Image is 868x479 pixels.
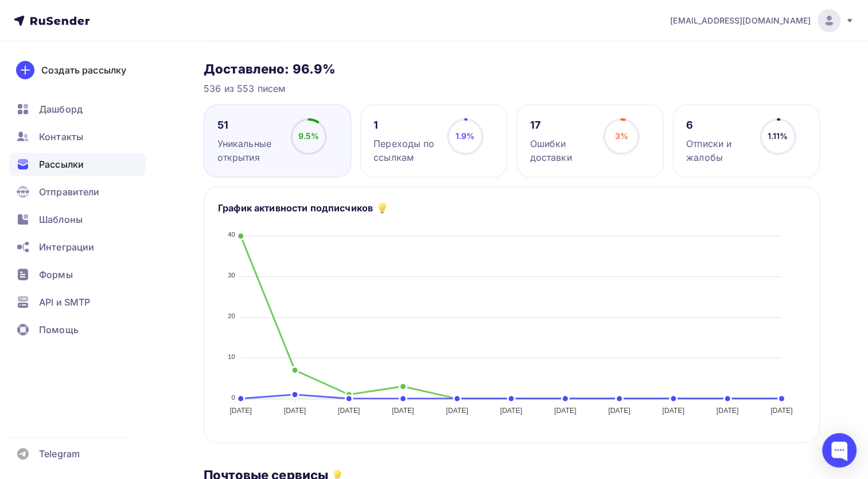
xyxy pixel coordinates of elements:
[204,82,820,95] div: 536 из 553 писем
[284,407,306,415] tspan: [DATE]
[670,9,854,32] a: [EMAIL_ADDRESS][DOMAIN_NAME]
[662,407,684,415] tspan: [DATE]
[9,125,146,148] a: Контакты
[456,131,475,141] span: 1.9%
[39,213,83,226] span: Шаблоны
[373,118,437,132] div: 1
[770,407,793,415] tspan: [DATE]
[39,268,73,281] span: Формы
[686,118,749,132] div: 6
[608,407,630,415] tspan: [DATE]
[41,63,126,77] div: Создать рассылку
[670,15,811,26] span: [EMAIL_ADDRESS][DOMAIN_NAME]
[9,98,146,121] a: Дашборд
[39,157,84,171] span: Рассылки
[686,137,749,164] div: Отписки и жалобы
[500,407,523,415] tspan: [DATE]
[217,137,281,164] div: Уникальные открытия
[218,201,373,215] h5: График активности подписчиков
[228,353,235,360] tspan: 10
[9,208,146,231] a: Шаблоны
[9,263,146,286] a: Формы
[298,131,320,141] span: 9.5%
[217,118,281,132] div: 51
[228,272,235,279] tspan: 30
[228,312,235,319] tspan: 20
[392,407,414,415] tspan: [DATE]
[39,295,90,309] span: API и SMTP
[39,130,83,144] span: Контакты
[229,407,252,415] tspan: [DATE]
[204,61,820,77] h3: Доставлено: 96.9%
[9,153,146,176] a: Рассылки
[228,231,235,238] tspan: 40
[373,137,437,164] div: Переходы по ссылкам
[446,407,468,415] tspan: [DATE]
[231,393,235,400] tspan: 0
[338,407,360,415] tspan: [DATE]
[717,407,739,415] tspan: [DATE]
[39,185,100,199] span: Отправители
[768,131,788,141] span: 1.11%
[614,131,628,141] span: 3%
[39,102,83,116] span: Дашборд
[39,240,94,254] span: Интеграции
[554,407,577,415] tspan: [DATE]
[39,323,79,337] span: Помощь
[9,180,146,203] a: Отправители
[39,447,80,461] span: Telegram
[530,118,593,132] div: 17
[530,137,593,164] div: Ошибки доставки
